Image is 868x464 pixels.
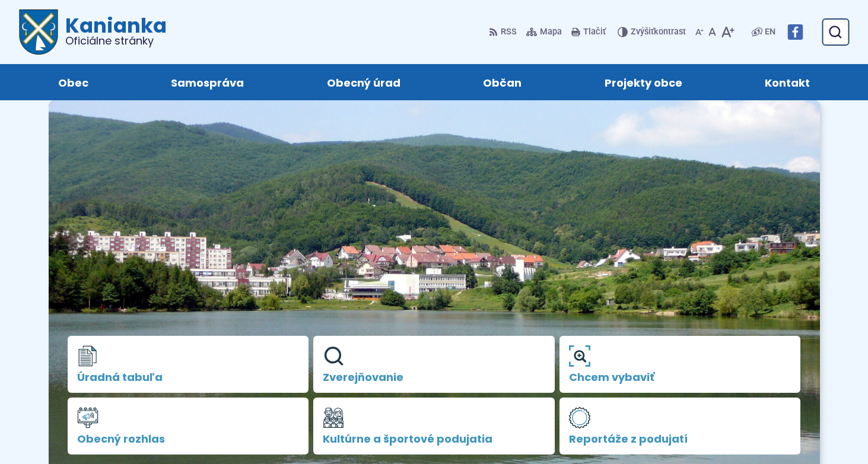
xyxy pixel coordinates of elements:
span: Oficiálne stránky [65,36,167,46]
span: Mapa [540,25,562,39]
a: Kultúrne a športové podujatia [313,398,555,455]
span: Kontakt [765,64,810,100]
span: Kultúrne a športové podujatia [323,433,545,445]
span: Obecný rozhlas [77,433,300,445]
a: Samospráva [142,64,274,100]
a: Obecný úrad [297,64,430,100]
span: Chcem vybaviť [569,371,791,383]
button: Zvýšiťkontrast [618,20,688,45]
span: Občan [483,64,522,100]
span: Projekty obce [605,64,682,100]
a: Reportáže z podujatí [559,398,801,455]
span: Samospráva [171,64,244,100]
a: Občan [454,64,552,100]
span: EN [765,25,775,39]
a: Mapa [524,20,564,45]
a: Obec [28,64,118,100]
a: RSS [489,20,519,45]
button: Zmenšiť veľkosť písma [693,20,706,45]
img: Prejsť na domovskú stránku [19,9,58,55]
a: Zverejňovanie [313,336,555,393]
span: Reportáže z podujatí [569,433,791,445]
button: Nastaviť pôvodnú veľkosť písma [706,20,718,45]
span: Obecný úrad [327,64,400,100]
span: Zvýšiť [631,27,654,37]
span: Úradná tabuľa [77,371,300,383]
a: EN [762,25,778,39]
button: Zväčšiť veľkosť písma [718,20,737,45]
span: Obec [58,64,88,100]
button: Tlačiť [569,20,608,45]
a: Projekty obce [575,64,712,100]
span: RSS [501,25,517,39]
a: Chcem vybaviť [559,336,801,393]
a: Logo Kanianka, prejsť na domovskú stránku. [19,9,167,55]
a: Obecný rozhlas [68,398,309,455]
span: Tlačiť [583,27,606,37]
h1: Kanianka [58,15,167,46]
a: Kontakt [736,64,840,100]
img: Prejsť na Facebook stránku [787,24,803,40]
span: kontrast [631,27,686,37]
span: Zverejňovanie [323,371,545,383]
a: Úradná tabuľa [68,336,309,393]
